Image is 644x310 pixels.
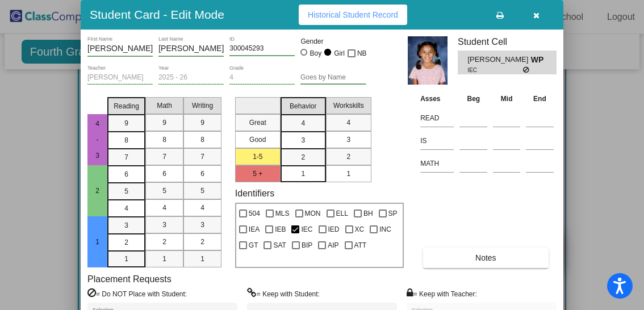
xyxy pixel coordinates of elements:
span: 1 [301,169,305,179]
span: 4 [162,203,166,213]
span: 2 [346,152,350,162]
span: 2 [162,237,166,247]
input: Enter ID [229,45,295,53]
span: MON [305,207,321,220]
div: Girl [333,48,345,58]
span: SAT [273,238,286,252]
span: 7 [124,152,128,162]
span: Historical Student Record [308,10,398,19]
input: assessment [420,155,454,172]
span: 8 [200,135,204,145]
span: 4 [200,203,204,213]
input: year [158,74,224,82]
span: 2 [93,187,103,195]
span: 6 [200,169,204,179]
label: = Do NOT Place with Student: [87,288,187,299]
span: 1 [346,169,350,179]
label: Placement Requests [87,274,172,284]
label: = Keep with Student: [247,288,320,299]
span: 9 [124,118,128,128]
mat-label: Gender [300,36,366,47]
span: Reading [114,101,139,111]
th: Asses [417,93,457,105]
span: 3 [162,220,166,230]
span: [PERSON_NAME] [467,54,530,66]
span: INC [379,223,391,236]
span: 7 [162,152,166,162]
span: Math [157,100,172,111]
span: 6 [162,169,166,179]
div: Boy [310,48,322,58]
span: 4 [346,118,350,128]
span: ELL [336,207,348,220]
span: Writing [192,100,213,111]
th: End [523,93,557,105]
span: ATT [354,238,367,252]
span: BH [363,207,373,220]
span: WP [531,54,547,66]
span: IEC [301,223,312,236]
button: Historical Student Record [299,5,407,25]
span: 1 [93,238,103,246]
span: XC [355,223,365,236]
span: 8 [124,135,128,145]
span: AIP [328,238,338,252]
span: BIP [302,238,312,252]
span: IEC [467,66,522,74]
span: Workskills [333,100,364,111]
span: IEB [275,223,286,236]
span: 3 [200,220,204,230]
span: 2 [124,237,128,248]
span: 8 [162,135,166,145]
h3: Student Card - Edit Mode [90,7,224,22]
label: = Keep with Teacher: [407,288,477,299]
span: Behavior [290,101,316,111]
span: 4 - 3 [93,120,103,160]
label: Identifiers [235,188,274,199]
th: Mid [490,93,523,105]
span: IED [328,223,340,236]
input: teacher [87,74,153,82]
span: 1 [124,254,128,264]
h3: Student Cell [458,36,557,47]
input: assessment [420,132,454,149]
span: 2 [301,152,305,162]
span: 7 [200,152,204,162]
span: 504 [249,207,260,220]
span: NB [357,47,367,60]
span: 5 [162,186,166,196]
span: GT [249,238,258,252]
th: Beg [457,93,490,105]
span: 2 [200,237,204,247]
span: IEA [249,223,260,236]
span: 1 [200,254,204,264]
span: 4 [124,203,128,213]
span: 5 [124,186,128,196]
span: MLS [275,207,290,220]
span: 9 [162,118,166,128]
span: 5 [200,186,204,196]
span: 4 [301,118,305,128]
input: goes by name [300,74,366,82]
button: Notes [423,248,548,268]
span: 6 [124,169,128,179]
input: grade [229,74,295,82]
span: 1 [162,254,166,264]
span: 3 [301,135,305,145]
span: Notes [475,253,496,262]
span: SP [388,207,398,220]
input: assessment [420,110,454,127]
span: 3 [124,220,128,231]
span: 9 [200,118,204,128]
span: 3 [346,135,350,145]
